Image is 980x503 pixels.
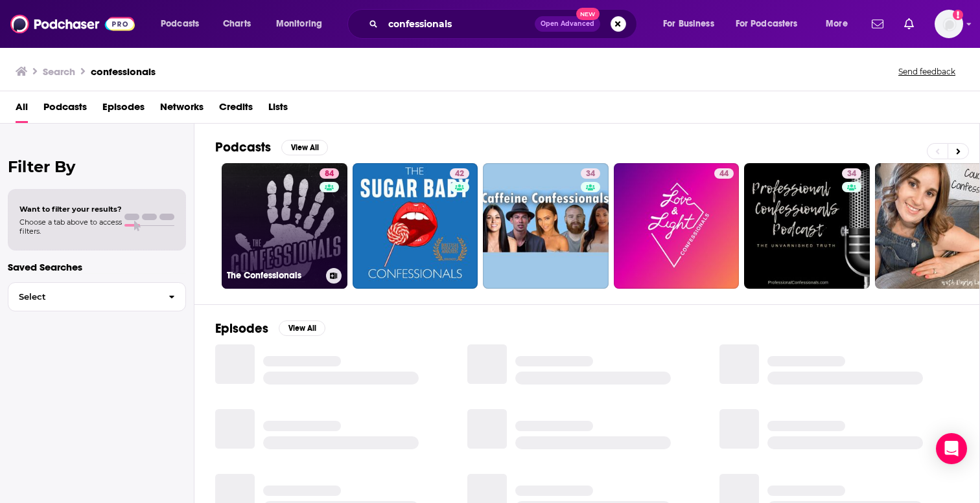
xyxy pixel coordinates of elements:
span: Want to filter your results? [19,205,122,214]
svg: Add a profile image [953,10,963,20]
span: For Business [663,15,714,33]
span: Podcasts [161,15,199,33]
span: More [826,15,848,33]
a: Podcasts [43,96,87,123]
button: Show profile menu [935,10,963,38]
span: 84 [325,168,334,181]
button: Select [8,282,186,311]
img: Podchaser - Follow, Share and Rate Podcasts [10,12,135,36]
span: 44 [719,168,729,181]
a: Lists [268,96,288,123]
a: 34 [581,168,600,179]
div: Search podcasts, credits, & more... [360,9,649,39]
a: Show notifications dropdown [899,13,919,35]
h2: Podcasts [215,139,271,155]
a: Credits [219,96,253,123]
a: 34 [744,163,870,289]
a: 34 [483,163,609,289]
button: open menu [152,14,216,34]
a: All [16,96,28,123]
a: 44 [614,163,740,289]
span: 34 [847,168,856,181]
a: 42 [353,163,478,289]
img: User Profile [935,10,963,38]
span: 34 [586,168,595,181]
button: View All [281,140,328,155]
a: 44 [714,168,734,179]
button: open menu [654,14,730,34]
h2: Episodes [215,320,268,337]
h3: confessionals [91,65,156,78]
h3: The Confessionals [227,270,321,281]
div: Open Intercom Messenger [936,433,967,464]
button: open menu [727,14,817,34]
span: Charts [223,15,251,33]
a: Show notifications dropdown [867,13,889,35]
input: Search podcasts, credits, & more... [383,14,535,34]
span: Logged in as TinaPugh [935,10,963,38]
button: View All [279,320,325,336]
a: PodcastsView All [215,139,328,155]
a: Episodes [102,96,145,123]
a: 84The Confessionals [222,163,347,289]
h2: Filter By [8,157,186,176]
button: open menu [267,14,339,34]
span: Open Advanced [541,21,594,27]
button: Open AdvancedNew [535,16,600,32]
span: New [576,8,600,20]
a: 42 [450,168,469,179]
a: 84 [320,168,339,179]
a: Networks [160,96,204,123]
a: EpisodesView All [215,320,325,337]
button: Send feedback [894,66,959,77]
h3: Search [43,65,75,78]
a: 34 [842,168,861,179]
span: Choose a tab above to access filters. [19,218,122,236]
p: Saved Searches [8,261,186,273]
span: For Podcasters [736,15,798,33]
span: Select [8,293,158,301]
button: open menu [817,14,864,34]
span: 42 [455,168,464,181]
span: Monitoring [276,15,322,33]
a: Charts [215,14,259,34]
